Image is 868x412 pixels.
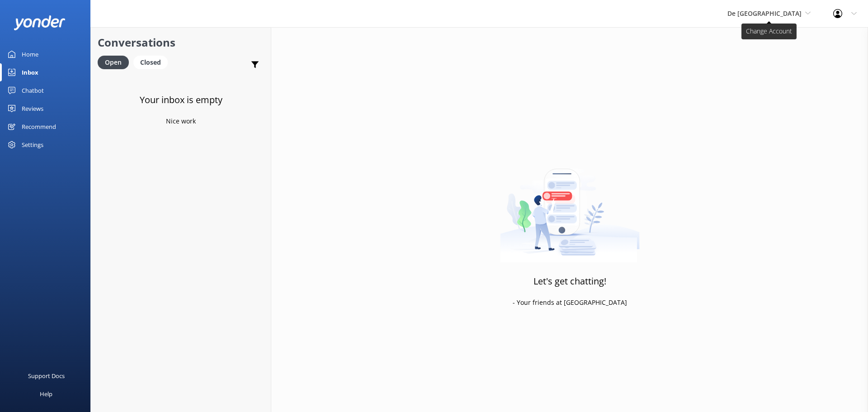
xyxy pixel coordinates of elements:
h2: Conversations [98,34,264,51]
div: Chatbot [22,81,44,99]
img: yonder-white-logo.png [14,15,66,30]
a: Closed [133,57,172,67]
div: Inbox [22,63,38,81]
span: De [GEOGRAPHIC_DATA] [727,9,802,18]
div: Support Docs [28,367,65,385]
a: Open [98,57,133,67]
div: Home [22,45,38,63]
div: Help [40,385,52,403]
div: Settings [22,136,43,154]
h3: Let's get chatting! [533,274,606,289]
img: artwork of a man stealing a conversation from at giant smartphone [500,150,640,263]
div: Recommend [22,118,56,136]
p: - Your friends at [GEOGRAPHIC_DATA] [513,298,627,308]
div: Open [98,56,129,69]
div: Reviews [22,99,43,118]
h3: Your inbox is empty [140,93,222,107]
p: Nice work [166,116,196,126]
div: Closed [133,56,168,69]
